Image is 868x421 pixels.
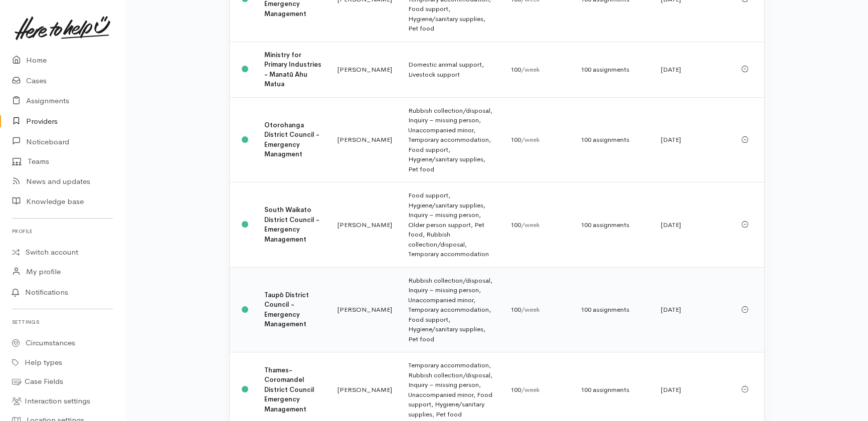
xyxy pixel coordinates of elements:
[264,51,321,89] b: Ministry for Primary Industries - Manatū Ahu Matua
[521,385,540,394] span: /week
[581,385,645,395] div: 100 assignments
[653,267,733,352] td: [DATE]
[581,305,645,315] div: 100 assignments
[510,65,565,75] div: 100
[264,366,314,413] b: Thames-Coromandel District Council Emergency Management
[400,267,502,352] td: Rubbish collection/disposal, Inquiry – missing person, Unaccompanied minor, Temporary accommodati...
[12,225,113,238] h6: Profile
[329,42,400,97] td: [PERSON_NAME]
[264,291,309,329] b: Taupō District Council - Emergency Management
[12,315,113,329] h6: Settings
[653,97,733,182] td: [DATE]
[329,267,400,352] td: [PERSON_NAME]
[521,305,540,314] span: /week
[521,65,540,74] span: /week
[400,42,502,97] td: Domestic animal support, Livestock support
[329,97,400,182] td: [PERSON_NAME]
[510,220,565,230] div: 100
[329,182,400,268] td: [PERSON_NAME]
[400,182,502,268] td: Food support, Hygiene/sanitary supplies, Inquiry – missing person, Older person support, Pet food...
[581,65,645,75] div: 100 assignments
[653,42,733,97] td: [DATE]
[581,135,645,145] div: 100 assignments
[510,305,565,315] div: 100
[521,135,540,144] span: /week
[264,205,319,244] b: South Waikato District Council - Emergency Management
[400,97,502,182] td: Rubbish collection/disposal, Inquiry – missing person, Unaccompanied minor, Temporary accommodati...
[653,182,733,268] td: [DATE]
[510,385,565,395] div: 100
[521,221,540,229] span: /week
[510,135,565,145] div: 100
[264,121,319,159] b: Otorohanga District Council - Emergency Managment
[581,220,645,230] div: 100 assignments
